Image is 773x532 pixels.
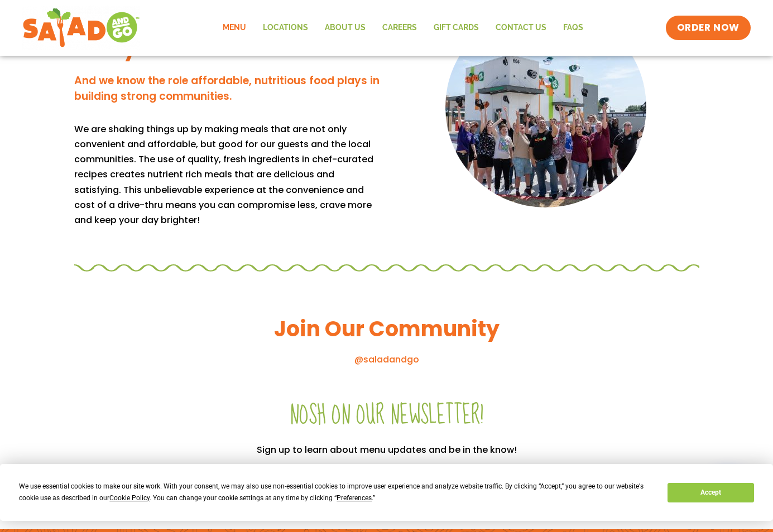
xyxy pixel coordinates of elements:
[374,15,425,41] a: Careers
[487,15,555,41] a: Contact Us
[337,494,372,502] span: Preferences
[19,481,654,504] div: We use essential cookies to make our site work. With your consent, we may also use non-essential ...
[354,353,419,366] a: @saladandgo
[74,73,381,105] h4: And we know the role affordable, nutritious food plays in building strong communities.
[74,122,381,228] div: Page 2
[666,16,751,40] a: ORDER NOW
[555,15,592,41] a: FAQs
[22,6,140,50] img: new-SAG-logo-768×292
[445,7,646,207] img: DSC02078 copy
[668,483,753,502] button: Accept
[316,15,374,41] a: About Us
[74,7,381,62] h3: We believe in a world where everyone thrives.
[109,494,150,502] span: Cookie Policy
[74,315,699,342] h3: Join Our Community
[74,442,699,457] p: Sign up to learn about menu updates and be in the know!
[214,15,255,41] a: Menu
[214,15,592,41] nav: Menu
[425,15,487,41] a: GIFT CARDS
[74,122,381,228] p: We are shaking things up by making meals that are not only convenient and affordable, but good fo...
[74,400,699,431] h2: Nosh on our newsletter!
[255,15,316,41] a: Locations
[677,21,740,35] span: ORDER NOW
